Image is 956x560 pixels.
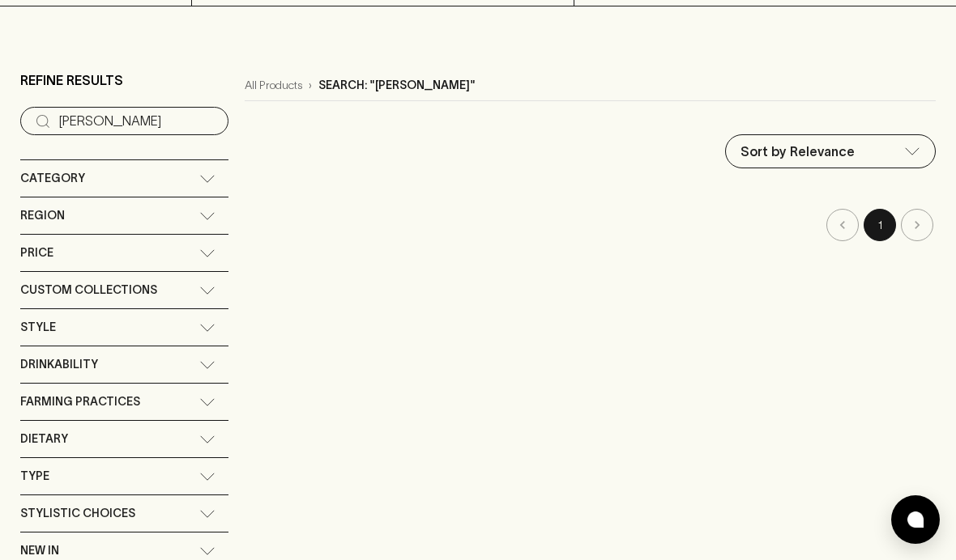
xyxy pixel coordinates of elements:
div: Style [20,309,228,346]
button: page 1 [864,209,896,241]
div: Farming Practices [20,384,228,420]
span: Region [20,206,65,226]
div: Dietary [20,421,228,457]
input: Try “Pinot noir” [59,108,216,134]
div: Custom Collections [20,272,228,308]
nav: pagination navigation [245,209,936,241]
div: Drinkability [20,346,228,383]
div: Category [20,160,228,197]
span: Farming Practices [20,392,140,412]
div: Region [20,197,228,234]
span: Custom Collections [20,280,157,300]
div: Price [20,235,228,271]
span: Type [20,466,49,486]
a: All Products [245,77,302,94]
span: Stylistic Choices [20,503,135,524]
p: › [309,77,312,94]
div: Stylistic Choices [20,495,228,532]
span: Style [20,317,56,337]
div: Sort by Relevance [726,135,935,168]
img: bubble-icon [907,511,924,528]
p: Search: "[PERSON_NAME]" [318,77,476,94]
span: Category [20,168,85,189]
div: Type [20,458,228,494]
p: Sort by Relevance [740,142,855,161]
span: Drinkability [20,354,98,375]
span: Dietary [20,429,68,449]
span: Price [20,243,53,263]
p: Refine Results [20,70,123,90]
